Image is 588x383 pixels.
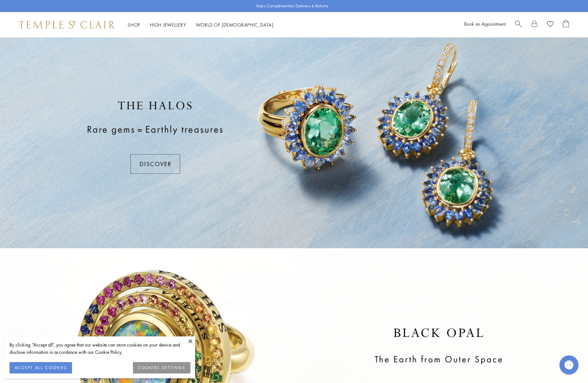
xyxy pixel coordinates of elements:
[19,21,115,29] img: Temple St. Clair
[256,3,328,9] p: Enjoy Complimentary Delivery & Returns
[10,341,190,356] div: By clicking “Accept all”, you agree that our website can store cookies on your device and disclos...
[128,21,274,29] nav: Main navigation
[547,20,553,29] a: View Wishlist
[10,362,72,373] button: ACCEPT ALL COOKIES
[515,20,522,29] a: Search
[133,362,190,373] button: COOKIES SETTINGS
[128,22,140,28] a: ShopShop
[150,22,186,28] a: High JewelleryHigh Jewellery
[464,21,505,27] a: Book an Appointment
[556,353,582,377] iframe: Gorgias live chat messenger
[563,20,569,29] a: Open Shopping Bag
[196,22,274,28] a: World of [DEMOGRAPHIC_DATA]World of [DEMOGRAPHIC_DATA]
